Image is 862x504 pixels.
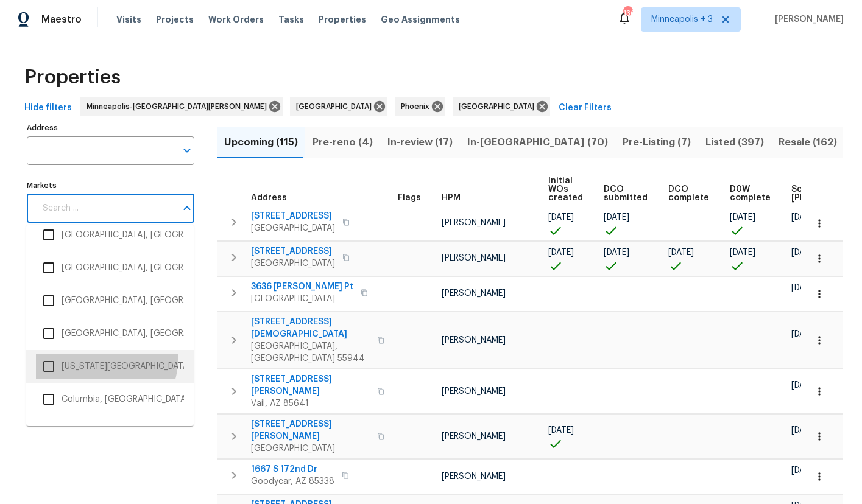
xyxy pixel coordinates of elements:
span: Flags [398,194,421,202]
span: Maestro [41,13,82,26]
span: [DATE] [791,330,817,338]
span: [DATE] [604,213,629,222]
span: Tasks [278,15,304,24]
span: [DATE] [791,248,817,257]
li: [GEOGRAPHIC_DATA], [GEOGRAPHIC_DATA] [36,321,184,346]
span: In-[GEOGRAPHIC_DATA] (70) [467,134,608,151]
span: [GEOGRAPHIC_DATA] [459,100,539,113]
li: [GEOGRAPHIC_DATA], [GEOGRAPHIC_DATA] [36,288,184,313]
span: Upcoming (115) [224,134,298,151]
span: Properties [24,71,121,83]
span: [DATE] [791,284,817,292]
span: 1667 S 172nd Dr [251,463,334,475]
span: [GEOGRAPHIC_DATA] [251,257,335,270]
label: Markets [27,182,194,189]
span: Work Orders [208,13,264,26]
span: [GEOGRAPHIC_DATA] [251,222,335,234]
li: [GEOGRAPHIC_DATA], [GEOGRAPHIC_DATA]/[GEOGRAPHIC_DATA] [36,222,184,248]
span: Minneapolis + 3 [651,13,713,26]
span: Minneapolis-[GEOGRAPHIC_DATA][PERSON_NAME] [87,100,272,113]
span: [PERSON_NAME] [442,387,506,396]
span: [GEOGRAPHIC_DATA] [251,293,353,305]
span: [DATE] [791,381,817,390]
span: Pre-reno (4) [313,134,373,151]
span: [GEOGRAPHIC_DATA] [251,443,370,455]
span: [PERSON_NAME] [442,432,506,441]
span: [DATE] [791,213,817,222]
span: In-review (17) [387,134,453,151]
span: Address [251,194,287,202]
span: Resale (162) [779,134,837,151]
span: [PERSON_NAME] [442,336,506,345]
span: Properties [319,13,366,26]
button: Hide filters [19,97,77,119]
button: Close [178,200,196,217]
input: Search ... [35,194,176,223]
span: Pre-Listing (7) [623,134,691,151]
span: [DATE] [730,213,755,222]
span: [GEOGRAPHIC_DATA], [GEOGRAPHIC_DATA] 55944 [251,340,370,365]
label: Address [27,124,194,131]
span: 3636 [PERSON_NAME] Pt [251,281,353,293]
span: [PERSON_NAME] [442,289,506,298]
span: Projects [156,13,194,26]
span: Vail, AZ 85641 [251,397,370,410]
span: DCO complete [668,185,709,202]
span: HPM [442,194,461,202]
span: Scheduled [PERSON_NAME] [791,185,860,202]
li: [US_STATE][GEOGRAPHIC_DATA], [GEOGRAPHIC_DATA] [36,354,184,379]
span: Geo Assignments [381,13,460,26]
span: [STREET_ADDRESS] [251,245,335,257]
span: [STREET_ADDRESS][PERSON_NAME] [251,418,370,443]
span: [PERSON_NAME] [442,219,506,227]
span: D0W complete [730,185,771,202]
span: [GEOGRAPHIC_DATA] [296,100,376,113]
li: Columbus [36,419,184,445]
span: [DATE] [668,248,694,257]
span: [PERSON_NAME] [442,254,506,262]
span: [DATE] [791,466,817,475]
button: Open [178,142,196,159]
span: [STREET_ADDRESS][PERSON_NAME] [251,373,370,397]
div: [GEOGRAPHIC_DATA] [290,97,387,116]
span: Visits [116,13,141,26]
button: Clear Filters [554,97,616,119]
span: [PERSON_NAME] [770,13,844,26]
span: [DATE] [604,248,629,257]
span: Clear Filters [559,100,612,116]
span: Listed (397) [705,134,764,151]
div: Minneapolis-[GEOGRAPHIC_DATA][PERSON_NAME] [80,97,283,116]
span: [DATE] [791,426,817,435]
li: Columbia, [GEOGRAPHIC_DATA] [36,387,184,412]
span: [STREET_ADDRESS] [251,210,335,222]
span: Hide filters [24,100,72,116]
div: [GEOGRAPHIC_DATA] [453,97,550,116]
span: Phoenix [401,100,434,113]
span: Goodyear, AZ 85338 [251,475,334,488]
span: [DATE] [730,248,755,257]
div: Phoenix [395,97,445,116]
span: [DATE] [548,248,574,257]
span: DCO submitted [604,185,648,202]
span: [DATE] [548,213,574,222]
div: 136 [623,7,632,19]
span: [DATE] [548,426,574,435]
li: [GEOGRAPHIC_DATA], [GEOGRAPHIC_DATA] [36,255,184,281]
span: [PERSON_NAME] [442,472,506,481]
span: [STREET_ADDRESS][DEMOGRAPHIC_DATA] [251,316,370,340]
span: Initial WOs created [548,177,583,202]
